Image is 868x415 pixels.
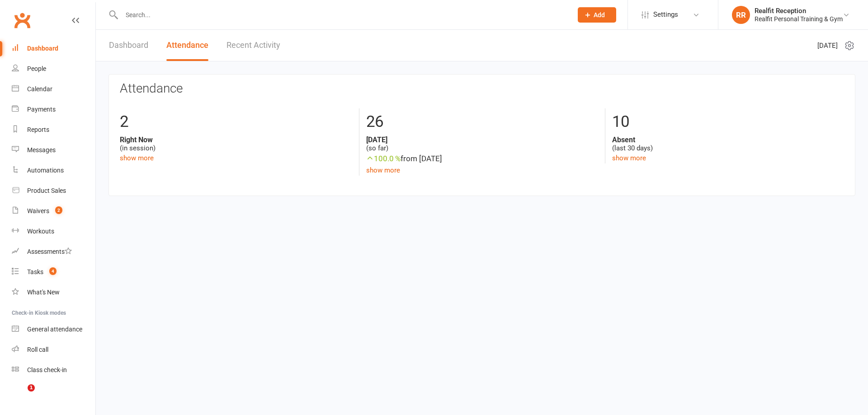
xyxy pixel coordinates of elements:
[12,79,95,99] a: Calendar
[366,166,400,174] a: show more
[12,99,95,120] a: Payments
[119,9,566,21] input: Search...
[817,40,838,51] span: [DATE]
[27,228,54,235] div: Workouts
[12,221,95,242] a: Workouts
[612,108,844,135] div: 10
[366,154,401,163] span: 100.0 %
[28,384,35,392] span: 1
[366,108,598,135] div: 26
[27,366,67,373] div: Class check-in
[12,319,95,340] a: General attendance kiosk mode
[166,30,208,61] a: Attendance
[12,201,95,221] a: Waivers 2
[578,7,616,23] button: Add
[12,340,95,360] a: Roll call
[12,38,95,59] a: Dashboard
[12,181,95,201] a: Product Sales
[27,126,49,133] div: Reports
[612,154,646,162] a: show more
[12,282,95,303] a: What's New
[12,262,95,282] a: Tasks 4
[12,360,95,380] a: Class kiosk mode
[27,268,43,275] div: Tasks
[27,187,66,194] div: Product Sales
[109,30,148,61] a: Dashboard
[226,30,280,61] a: Recent Activity
[366,153,598,165] div: from [DATE]
[12,160,95,181] a: Automations
[12,120,95,140] a: Reports
[49,267,57,275] span: 4
[12,242,95,262] a: Assessments
[27,289,60,296] div: What's New
[612,135,844,153] div: (last 30 days)
[755,7,843,15] div: Realfit Reception
[27,65,46,72] div: People
[120,135,352,153] div: (in session)
[12,140,95,160] a: Messages
[27,85,52,93] div: Calendar
[11,9,33,32] a: Clubworx
[732,6,750,24] div: RR
[120,154,154,162] a: show more
[120,82,844,96] h3: Attendance
[366,135,598,153] div: (so far)
[27,207,49,214] div: Waivers
[12,59,95,79] a: People
[55,206,62,214] span: 2
[612,135,844,144] strong: Absent
[27,326,82,333] div: General attendance
[27,146,56,154] div: Messages
[27,167,64,174] div: Automations
[27,248,72,255] div: Assessments
[653,5,678,25] span: Settings
[755,15,843,23] div: Realfit Personal Training & Gym
[366,135,598,144] strong: [DATE]
[120,108,352,135] div: 2
[120,135,352,144] strong: Right Now
[27,106,56,113] div: Payments
[9,384,31,406] iframe: Intercom live chat
[594,11,605,19] span: Add
[27,346,48,353] div: Roll call
[27,45,58,52] div: Dashboard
